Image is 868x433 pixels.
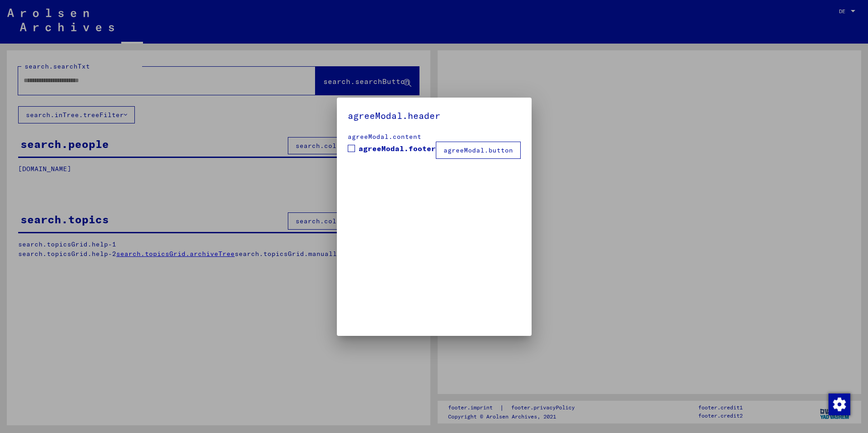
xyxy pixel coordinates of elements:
[828,393,850,415] div: Zustimmung ändern
[348,132,521,142] div: agreeModal.content
[348,108,521,123] h5: agreeModal.header
[436,142,521,159] button: agreeModal.button
[829,394,850,415] img: Zustimmung ändern
[359,143,436,154] span: agreeModal.footer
